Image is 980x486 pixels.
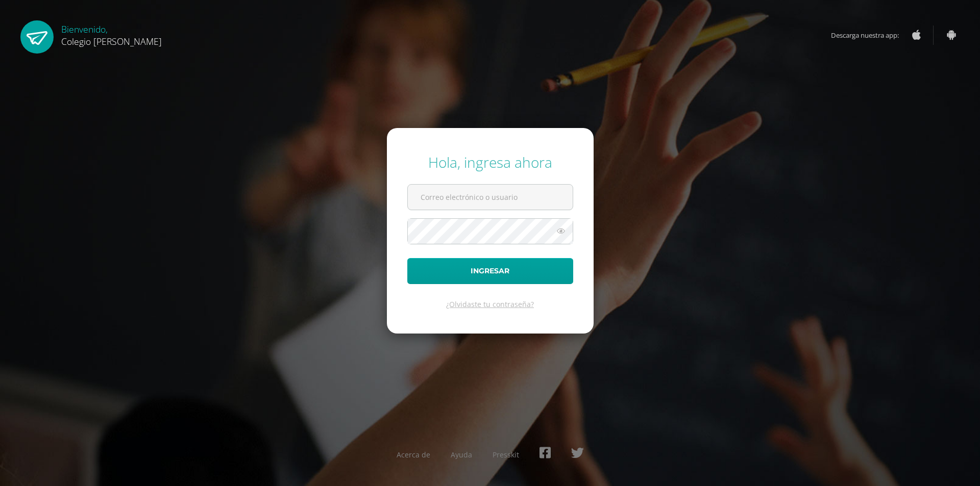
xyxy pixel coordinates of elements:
[61,20,162,47] div: Bienvenido,
[831,25,909,45] span: Descarga nuestra app:
[446,299,534,309] a: ¿Olvidaste tu contraseña?
[493,450,519,459] a: Presskit
[451,450,472,459] a: Ayuda
[61,35,162,47] span: Colegio [PERSON_NAME]
[397,450,430,459] a: Acerca de
[407,258,573,284] button: Ingresar
[408,185,573,210] input: Correo electrónico o usuario
[407,152,573,172] div: Hola, ingresa ahora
